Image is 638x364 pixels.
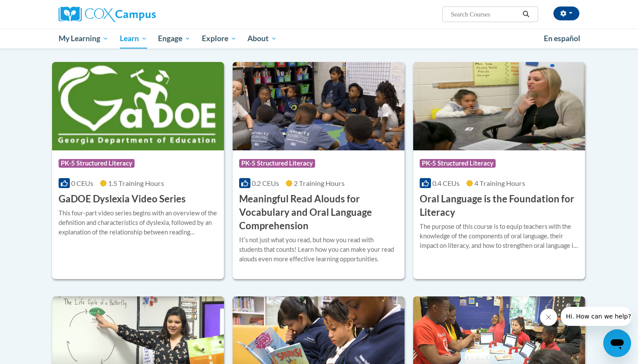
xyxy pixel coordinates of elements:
iframe: Close message [540,309,557,326]
button: Search [520,9,533,19]
span: Explore [202,33,237,44]
span: 1.5 Training Hours [108,179,164,187]
a: Course LogoPK-5 Structured Literacy0.2 CEUs2 Training Hours Meaningful Read Alouds for Vocabulary... [233,62,405,279]
iframe: Button to launch messaging window [603,329,631,357]
h3: Meaningful Read Alouds for Vocabulary and Oral Language Comprehension [239,192,398,232]
img: Course Logo [52,62,224,150]
img: Course Logo [413,62,585,150]
span: 0.2 CEUs [252,179,279,187]
a: Engage [152,29,196,49]
span: My Learning [59,33,109,44]
a: About [242,29,283,49]
div: Main menu [46,29,592,49]
a: My Learning [53,29,114,49]
span: PK-5 Structured Literacy [59,159,135,168]
span: PK-5 Structured Literacy [239,159,315,168]
h3: GaDOE Dyslexia Video Series [59,192,186,206]
img: Course Logo [233,62,405,150]
a: Course LogoPK-5 Structured Literacy0.4 CEUs4 Training Hours Oral Language is the Foundation for L... [413,62,585,279]
a: Learn [114,29,153,49]
iframe: Message from company [561,307,631,326]
span: 2 Training Hours [294,179,345,187]
span: Engage [158,33,191,44]
div: The purpose of this course is to equip teachers with the knowledge of the components of oral lang... [420,222,579,250]
img: Cox Campus [59,6,156,22]
div: This four-part video series begins with an overview of the definition and characteristics of dysl... [59,208,217,237]
div: Itʹs not just what you read, but how you read with students that counts! Learn how you can make y... [239,235,398,264]
span: 4 Training Hours [474,179,525,187]
span: About [247,33,277,44]
span: En español [544,34,580,43]
a: Explore [196,29,242,49]
a: En español [538,29,586,48]
span: Learn [120,33,147,44]
button: Account Settings [553,6,579,20]
span: PK-5 Structured Literacy [420,159,496,168]
a: Course LogoPK-5 Structured Literacy0 CEUs1.5 Training Hours GaDOE Dyslexia Video SeriesThis four-... [52,62,224,279]
a: Cox Campus [59,6,224,22]
span: 0.4 CEUs [432,179,460,187]
span: 0 CEUs [71,179,93,187]
input: Search Courses [450,9,520,19]
h3: Oral Language is the Foundation for Literacy [420,192,579,219]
